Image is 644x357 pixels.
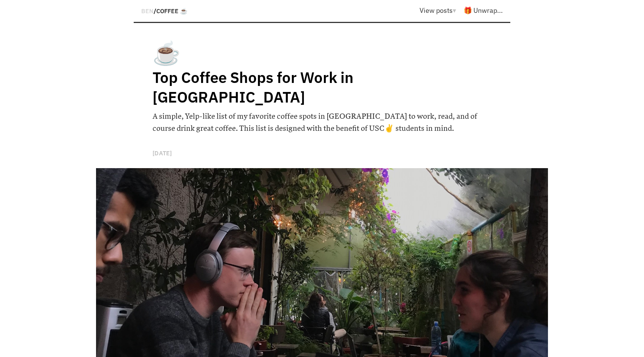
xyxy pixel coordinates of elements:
[153,38,491,67] h1: ☕️
[464,6,503,15] a: 🎁 Unwrap...
[153,146,491,160] p: [DATE]
[153,110,491,135] h6: A simple, Yelp-like list of my favorite coffee spots in [GEOGRAPHIC_DATA] to work, read, and of c...
[453,6,456,15] span: ▾
[141,4,188,18] div: /
[156,7,188,15] a: Coffee ☕️
[141,7,154,15] a: BEN
[420,6,464,15] a: View posts
[153,67,435,107] h1: Top Coffee Shops for Work in [GEOGRAPHIC_DATA]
